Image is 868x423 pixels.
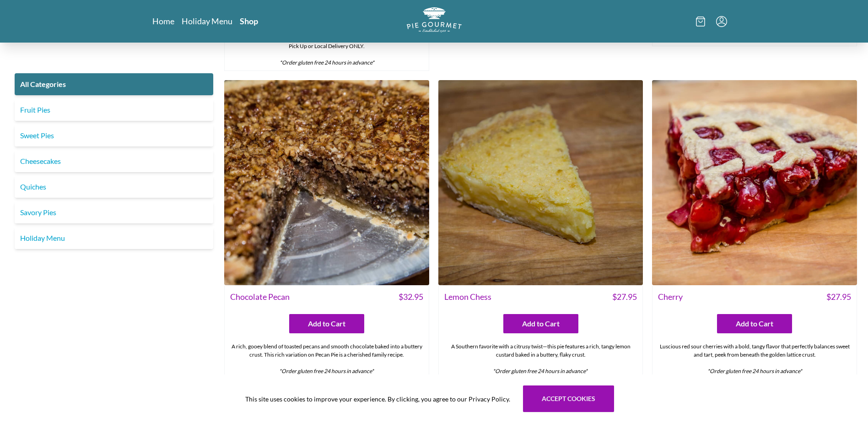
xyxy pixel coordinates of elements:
div: A rich, gooey blend of toasted pecans and smooth chocolate baked into a buttery crust. This rich ... [225,339,429,379]
a: Shop [240,16,258,27]
span: Lemon Chess [444,291,491,303]
span: $ 32.95 [399,291,423,303]
span: This site uses cookies to improve your experience. By clicking, you agree to our Privacy Policy. [245,394,510,404]
a: Savory Pies [15,201,213,223]
em: *Order gluten free 24 hours in advance* [707,368,802,374]
div: A Southern favorite with a citrusy twist—this pie features a rich, tangy lemon custard baked in a... [439,339,643,379]
img: logo [407,7,462,33]
button: Add to Cart [717,314,792,333]
a: Sweet Pies [15,125,213,146]
button: Accept cookies [523,385,614,412]
img: Cherry [652,80,857,285]
span: Chocolate Pecan [230,291,290,303]
a: Holiday Menu [182,16,232,27]
em: *Order gluten free 24 hours in advance* [280,59,374,66]
a: Logo [407,7,462,35]
a: Quiches [15,176,213,198]
span: $ 27.95 [612,291,637,303]
span: Add to Cart [522,318,560,329]
a: Holiday Menu [15,227,213,249]
a: Fruit Pies [15,99,213,121]
button: Menu [716,16,727,27]
span: Add to Cart [308,318,345,329]
span: Add to Cart [736,318,773,329]
a: All Categories [15,73,213,95]
div: Luscious red sour cherries with a bold, tangy flavor that perfectly balances sweet and tart, peek... [652,339,857,387]
span: $ 27.95 [826,291,851,303]
button: Add to Cart [503,314,578,333]
button: Add to Cart [289,314,364,333]
img: Chocolate Pecan [224,80,429,285]
em: *Order gluten free 24 hours in advance* [493,368,588,374]
span: Cherry [658,291,683,303]
em: *Order gluten free 24 hours in advance* [279,368,374,374]
a: Home [152,16,174,27]
a: Cheesecakes [15,150,213,172]
img: Lemon Chess [438,80,643,285]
